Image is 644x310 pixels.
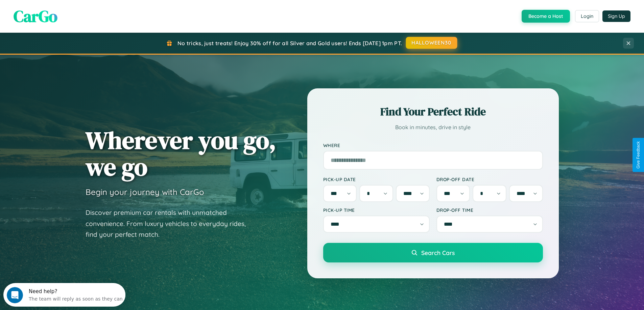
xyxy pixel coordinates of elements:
[25,11,119,18] div: The team will reply as soon as they can
[25,6,119,11] div: Need help?
[86,187,204,197] h3: Begin your journey with CarGo
[406,37,457,49] button: HALLOWEEN30
[323,104,543,119] h2: Find Your Perfect Ride
[86,207,255,240] p: Discover premium car rentals with unmatched convenience. From luxury vehicles to everyday rides, ...
[436,207,543,213] label: Drop-off Time
[3,283,125,307] iframe: Intercom live chat discovery launcher
[323,176,430,182] label: Pick-up Date
[323,122,543,132] p: Book in minutes, drive in style
[177,40,402,47] span: No tricks, just treats! Enjoy 30% off for all Silver and Gold users! Ends [DATE] 1pm PT.
[636,141,641,169] div: Give Feedback
[323,207,430,213] label: Pick-up Time
[3,3,126,21] div: Open Intercom Messenger
[323,243,543,262] button: Search Cars
[436,176,543,182] label: Drop-off Date
[602,10,630,22] button: Sign Up
[7,287,23,303] iframe: Intercom live chat
[323,142,543,148] label: Where
[14,5,57,27] span: CarGo
[421,249,455,256] span: Search Cars
[575,10,599,22] button: Login
[522,10,570,23] button: Become a Host
[86,127,276,180] h1: Wherever you go, we go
